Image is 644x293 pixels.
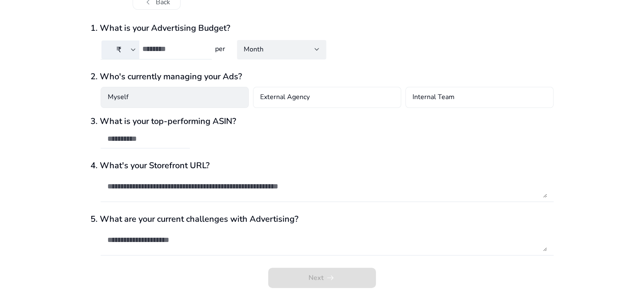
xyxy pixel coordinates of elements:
span: ₹ [117,45,121,55]
span: Month [244,45,263,54]
h4: External Agency [260,92,310,102]
h3: 3. What is your top-performing ASIN? [90,116,554,126]
h3: 2. Who's currently managing your Ads? [90,72,554,82]
h3: 1. What is your Advertising Budget? [90,23,554,33]
h4: per [212,45,227,53]
h3: 5. What are your current challenges with Advertising? [90,214,554,224]
h4: Myself [108,92,128,102]
h4: Internal Team [412,92,455,102]
h3: 4. What's your Storefront URL? [90,161,554,171]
